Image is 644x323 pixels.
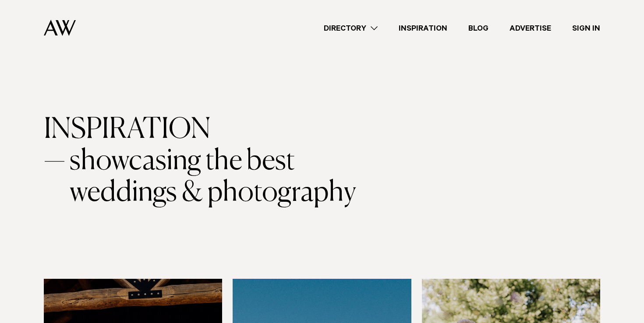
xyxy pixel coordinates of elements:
[562,22,611,34] a: Sign In
[44,146,65,209] span: —
[313,22,388,34] a: Directory
[458,22,499,34] a: Blog
[44,114,600,209] h1: INSPIRATION
[44,20,76,36] img: Auckland Weddings Logo
[70,146,394,209] span: showcasing the best weddings & photography
[388,22,458,34] a: Inspiration
[499,22,562,34] a: Advertise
